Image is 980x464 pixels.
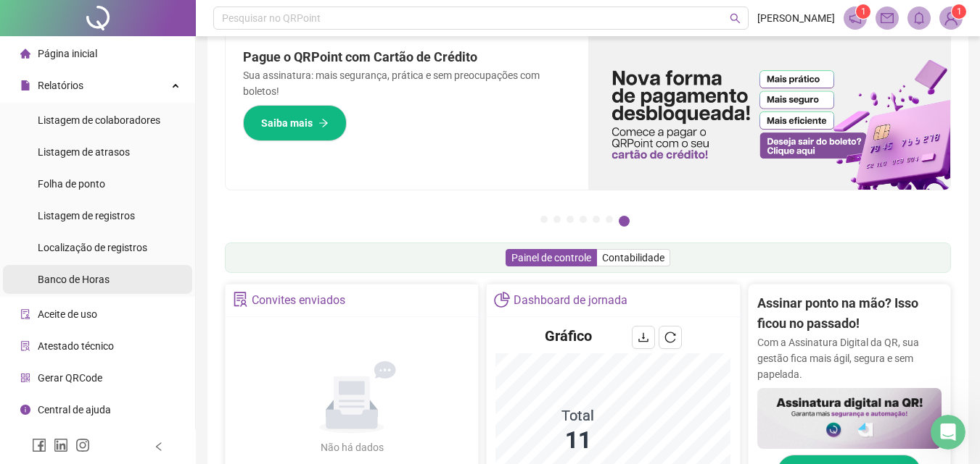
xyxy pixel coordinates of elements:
button: 6 [606,216,613,223]
span: Contabilidade [602,252,664,263]
span: mail [881,12,894,25]
h2: Pague o QRPoint com Cartão de Crédito [243,47,571,67]
span: reload [664,332,676,343]
span: Gerar QRCode [38,372,102,384]
span: solution [233,292,248,307]
button: 2 [553,216,561,223]
span: Atestado técnico [38,340,114,352]
button: Saiba mais [243,105,347,141]
span: Listagem de colaboradores [38,114,160,126]
span: Relatórios [38,80,83,91]
p: Sua assinatura: mais segurança, prática e sem preocupações com boletos! [243,67,571,99]
span: Folha de ponto [38,178,105,190]
button: 7 [619,216,630,227]
span: search [730,13,741,24]
span: Página inicial [38,48,97,59]
h2: Assinar ponto na mão? Isso ficou no passado! [757,293,942,334]
span: facebook [32,438,46,452]
iframe: Intercom live chat [931,415,965,450]
img: banner%2F02c71560-61a6-44d4-94b9-c8ab97240462.png [757,388,942,450]
span: instagram [75,438,90,452]
p: Com a Assinatura Digital da QR, sua gestão fica mais ágil, segura e sem papelada. [757,334,942,382]
span: bell [913,12,926,25]
span: linkedin [54,438,68,452]
h4: Gráfico [545,326,592,346]
span: Listagem de atrasos [38,146,130,158]
span: Localização de registros [38,242,147,253]
span: notification [849,12,862,25]
div: Dashboard de jornada [514,288,627,313]
span: download [638,332,649,343]
button: 3 [567,216,574,223]
span: Listagem de registros [38,210,135,222]
span: Banco de Horas [38,274,110,285]
div: Não há dados [285,439,419,455]
sup: 1 [856,4,870,19]
button: 4 [580,216,587,223]
img: 92291 [940,7,962,29]
span: left [154,442,164,452]
span: home [20,48,30,59]
span: info-circle [20,405,30,415]
span: pie-chart [494,292,509,307]
div: Convites enviados [252,288,345,313]
img: banner%2F096dab35-e1a4-4d07-87c2-cf089f3812bf.png [588,30,951,190]
span: arrow-right [318,118,329,128]
span: solution [20,341,30,351]
span: Saiba mais [261,115,313,131]
span: 1 [861,7,866,17]
span: Painel de controle [511,252,591,263]
span: 1 [957,7,962,17]
button: 1 [540,216,548,223]
button: 5 [593,216,600,223]
span: qrcode [20,373,30,383]
span: Central de ajuda [38,404,111,416]
span: Aceite de uso [38,308,97,320]
span: [PERSON_NAME] [757,10,835,26]
span: audit [20,309,30,319]
span: file [20,80,30,90]
sup: Atualize o seu contato no menu Meus Dados [952,4,966,19]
